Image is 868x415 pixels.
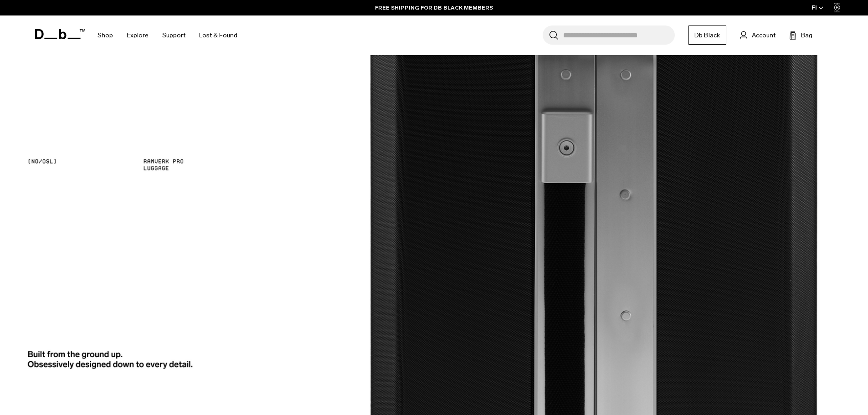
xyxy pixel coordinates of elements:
nav: Main Navigation [91,15,244,55]
a: Lost & Found [199,19,237,51]
a: FREE SHIPPING FOR DB BLACK MEMBERS [375,4,493,12]
a: Shop [98,19,113,51]
a: Support [162,19,185,51]
a: Db Black [688,26,726,45]
span: Account [752,31,776,40]
span: Bag [801,31,812,40]
a: Explore [127,19,149,51]
a: Account [740,30,776,41]
button: Bag [789,30,812,41]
